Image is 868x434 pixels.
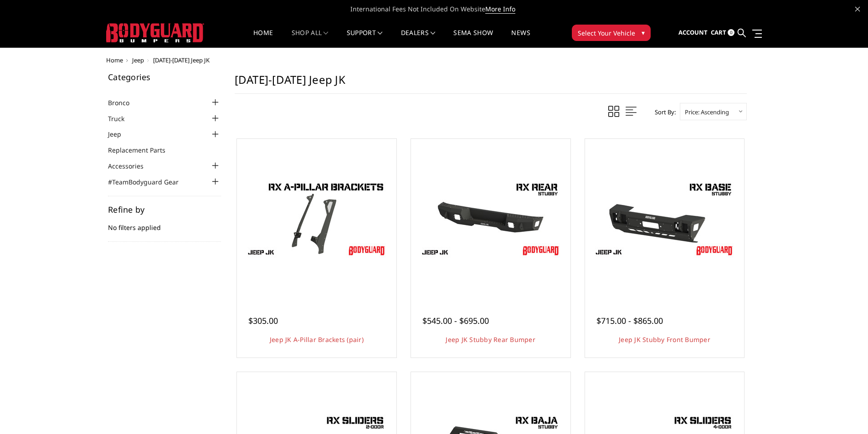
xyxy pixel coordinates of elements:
[132,56,144,64] a: Jeep
[678,20,708,45] a: Account
[446,335,535,344] a: Jeep JK Stubby Rear Bumper
[711,20,734,45] a: Cart 0
[108,98,141,107] a: Bronco
[678,28,708,36] span: Account
[248,315,278,326] span: $305.00
[253,30,273,47] a: Home
[619,335,710,344] a: Jeep JK Stubby Front Bumper
[108,205,221,214] h5: Refine by
[728,29,734,36] span: 0
[578,28,635,38] span: Select Your Vehicle
[572,25,651,41] button: Select Your Vehicle
[591,178,737,260] img: Jeep JK Stubby Front Bumper
[270,335,364,344] a: Jeep JK A-Pillar Brackets (pair)
[587,141,742,296] a: Jeep JK Stubby Front Bumper
[106,23,204,42] img: BODYGUARD BUMPERS
[292,30,329,47] a: shop all
[108,161,155,171] a: Accessories
[485,5,515,14] a: More Info
[108,205,221,242] div: No filters applied
[511,30,530,47] a: News
[244,178,390,260] img: Jeep JK A-Pillar Brackets (pair)
[347,30,383,47] a: Support
[108,145,177,155] a: Replacement Parts
[106,56,123,64] a: Home
[108,177,190,187] a: #TeamBodyguard Gear
[108,73,221,81] h5: Categories
[453,30,493,47] a: SEMA Show
[108,129,133,139] a: Jeep
[642,28,645,37] span: ▾
[401,30,436,47] a: Dealers
[711,28,726,36] span: Cart
[235,73,747,94] h1: [DATE]-[DATE] Jeep JK
[596,315,663,326] span: $715.00 - $865.00
[239,141,394,296] a: Jeep JK A-Pillar Brackets (pair)
[108,114,136,123] a: Truck
[650,105,676,119] label: Sort By:
[422,315,489,326] span: $545.00 - $695.00
[153,56,210,64] span: [DATE]-[DATE] Jeep JK
[413,141,568,296] a: Jeep JK Stubby Rear Bumper Jeep JK Stubby Rear Bumper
